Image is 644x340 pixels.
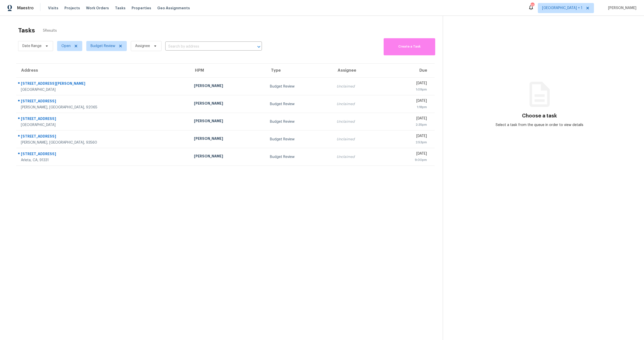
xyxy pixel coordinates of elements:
[337,154,382,159] div: Unclaimed
[337,84,382,89] div: Unclaimed
[21,140,186,145] div: [PERSON_NAME], [GEOGRAPHIC_DATA], 93560
[390,140,427,145] div: 2:53pm
[390,98,427,105] div: [DATE]
[115,6,126,10] span: Tasks
[390,116,427,122] div: [DATE]
[542,6,582,11] span: [GEOGRAPHIC_DATA] + 1
[270,102,329,107] div: Budget Review
[390,151,427,157] div: [DATE]
[390,81,427,87] div: [DATE]
[270,84,329,89] div: Budget Review
[21,116,186,122] div: [STREET_ADDRESS]
[165,43,248,51] input: Search by address
[522,113,557,118] h3: Choose a task
[132,6,151,11] span: Properties
[17,6,34,11] span: Maestro
[194,101,262,107] div: [PERSON_NAME]
[48,6,58,11] span: Visits
[390,87,427,92] div: 1:09pm
[194,154,262,160] div: [PERSON_NAME]
[21,87,186,92] div: [GEOGRAPHIC_DATA]
[390,134,427,140] div: [DATE]
[21,151,186,158] div: [STREET_ADDRESS]
[91,44,115,49] span: Budget Review
[21,99,186,105] div: [STREET_ADDRESS]
[384,38,435,55] button: Create a Task
[194,83,262,90] div: [PERSON_NAME]
[270,119,329,124] div: Budget Review
[386,44,433,50] span: Create a Task
[337,102,382,107] div: Unclaimed
[190,64,266,78] th: HPM
[333,64,386,78] th: Assignee
[390,122,427,127] div: 2:35pm
[194,118,262,125] div: [PERSON_NAME]
[21,105,186,110] div: [PERSON_NAME], [GEOGRAPHIC_DATA], 92065
[266,64,333,78] th: Type
[491,122,588,127] div: Select a task from the queue in order to view details
[157,6,190,11] span: Geo Assignments
[255,43,262,50] button: Open
[135,44,150,49] span: Assignee
[21,158,186,163] div: Arleta, CA, 91331
[21,134,186,140] div: [STREET_ADDRESS]
[21,122,186,127] div: [GEOGRAPHIC_DATA]
[337,119,382,124] div: Unclaimed
[270,154,329,159] div: Budget Review
[390,105,427,110] div: 1:18pm
[194,136,262,142] div: [PERSON_NAME]
[337,137,382,142] div: Unclaimed
[386,64,435,78] th: Due
[43,28,57,33] span: 5 Results
[22,44,42,49] span: Date Range
[270,137,329,142] div: Budget Review
[64,6,80,11] span: Projects
[86,6,109,11] span: Work Orders
[21,81,186,87] div: [STREET_ADDRESS][PERSON_NAME]
[390,157,427,162] div: 9:00pm
[606,6,636,11] span: [PERSON_NAME]
[16,64,190,78] th: Address
[61,44,71,49] span: Open
[18,28,35,33] h2: Tasks
[531,3,534,8] div: 10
